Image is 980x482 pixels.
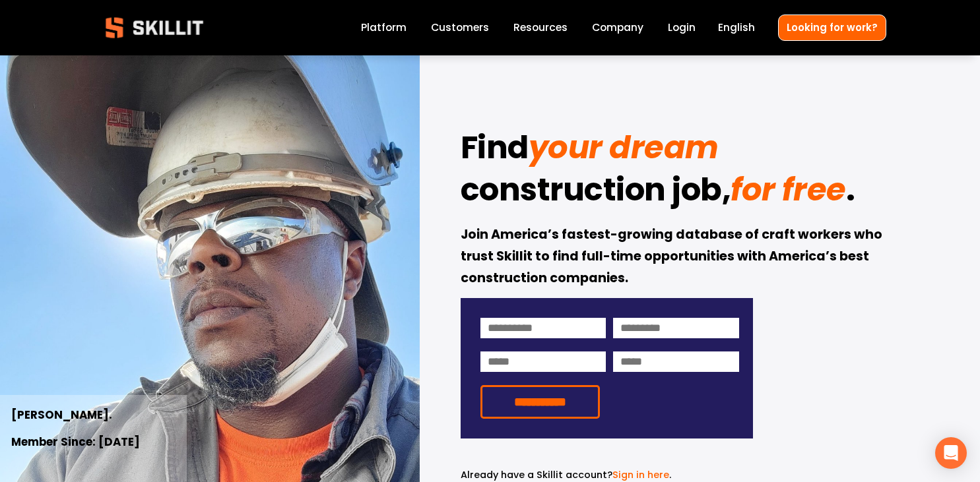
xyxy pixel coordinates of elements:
[461,166,731,220] strong: construction job,
[361,19,407,37] a: Platform
[612,468,669,481] a: Sign in here
[11,433,140,452] strong: Member Since: [DATE]
[718,19,755,37] div: language picker
[11,406,112,425] strong: [PERSON_NAME].
[431,19,489,37] a: Customers
[461,123,529,177] strong: Find
[513,19,568,37] a: folder dropdown
[778,15,886,40] a: Looking for work?
[461,225,885,289] strong: Join America’s fastest-growing database of craft workers who trust Skillit to find full-time oppo...
[461,468,612,481] span: Already have a Skillit account?
[718,20,755,35] span: English
[668,19,696,37] a: Login
[513,20,568,35] span: Resources
[731,167,845,212] em: for free
[592,19,643,37] a: Company
[935,437,967,469] div: Open Intercom Messenger
[94,8,214,47] img: Skillit
[846,166,855,220] strong: .
[529,125,719,169] em: your dream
